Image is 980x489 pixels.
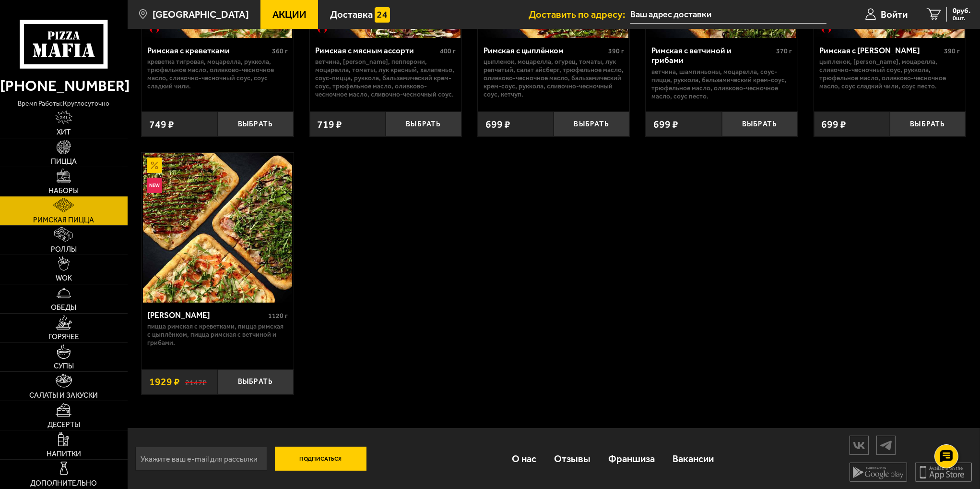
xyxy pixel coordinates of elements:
img: Мама Миа [143,153,293,303]
span: 390 г [944,47,960,55]
span: 1929 ₽ [149,377,180,387]
a: Отзывы [545,442,600,476]
a: О нас [503,442,545,476]
span: Десерты [47,421,80,428]
input: Укажите ваш e-mail для рассылки [135,447,267,471]
span: [GEOGRAPHIC_DATA] [153,10,249,19]
button: Подписаться [275,447,367,471]
span: 699 ₽ [653,119,678,129]
input: Ваш адрес доставки [630,6,827,24]
span: Доставить по адресу: [529,10,630,19]
span: Войти [881,10,908,19]
span: 400 г [440,47,456,55]
div: Римская с ветчиной и грибами [651,46,774,65]
button: Выбрать [722,111,798,136]
span: 0 шт. [953,15,970,22]
div: Римская с мясным ассорти [315,46,437,55]
a: Франшиза [600,442,664,476]
p: ветчина, [PERSON_NAME], пепперони, моцарелла, томаты, лук красный, халапеньо, соус-пицца, руккола... [315,58,456,98]
span: 360 г [272,47,288,55]
span: Наборы [48,187,79,195]
a: Вакансии [663,442,722,476]
s: 2147 ₽ [185,377,207,387]
img: Акционный [147,158,162,173]
span: Супы [54,363,74,370]
div: Римская с цыплёнком [484,46,606,55]
p: цыпленок, моцарелла, огурец, томаты, лук репчатый, салат айсберг, трюфельное масло, оливково-чесн... [484,58,624,98]
span: Напитки [47,451,81,458]
img: tg [877,437,895,454]
span: Салаты и закуски [29,392,98,399]
button: Выбрать [554,111,629,136]
span: 719 ₽ [318,119,342,129]
span: Пицца [51,158,77,165]
span: Хит [57,129,71,136]
a: АкционныйНовинкаМама Миа [142,153,293,303]
p: ветчина, шампиньоны, моцарелла, соус-пицца, руккола, бальзамический крем-соус, трюфельное масло, ... [651,68,792,100]
p: креветка тигровая, моцарелла, руккола, трюфельное масло, оливково-чесночное масло, сливочно-чесно... [147,58,288,90]
span: Акции [272,10,307,19]
img: Новинка [147,178,162,193]
span: WOK [56,275,72,282]
button: Выбрать [218,369,294,394]
span: 749 ₽ [149,119,174,129]
img: 15daf4d41897b9f0e9f617042186c801.svg [375,7,390,23]
div: [PERSON_NAME] [147,310,266,320]
p: Пицца Римская с креветками, Пицца Римская с цыплёнком, Пицца Римская с ветчиной и грибами. [147,322,288,347]
span: 370 г [776,47,792,55]
span: Обеды [51,304,76,311]
span: 390 г [608,47,624,55]
span: 699 ₽ [822,119,847,129]
div: Римская с креветками [147,46,270,55]
span: 0 руб. [953,7,970,14]
span: Дополнительно [30,480,97,487]
span: Доставка [330,10,373,19]
button: Выбрать [386,111,461,136]
p: цыпленок, [PERSON_NAME], моцарелла, сливочно-чесночный соус, руккола, трюфельное масло, оливково-... [819,58,960,90]
div: Римская с [PERSON_NAME] [819,46,942,55]
span: Римская пицца [33,217,94,224]
span: Горячее [48,333,79,341]
span: 1120 г [268,312,288,320]
button: Выбрать [218,111,294,136]
span: 699 ₽ [485,119,510,129]
img: vk [850,437,868,454]
button: Выбрать [890,111,966,136]
span: Роллы [51,246,77,253]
